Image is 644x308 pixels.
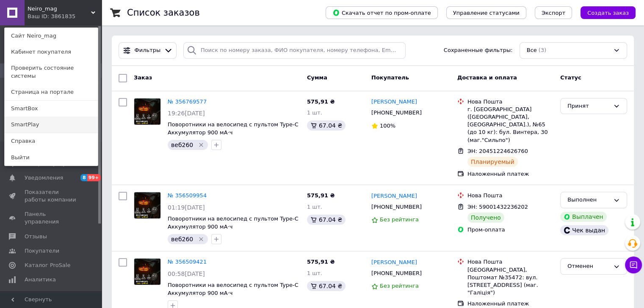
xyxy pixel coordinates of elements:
a: Кабинет покупателя [5,44,98,60]
div: [PHONE_NUMBER] [370,202,423,213]
span: Сумма [307,74,327,81]
span: 575,91 ₴ [307,98,335,105]
div: Нова Пошта [467,258,553,266]
div: Отменен [567,262,610,271]
span: Все [527,46,537,55]
a: Фото товару [134,258,161,285]
div: Ваш ID: 3861835 [28,13,63,20]
a: № 356509954 [168,192,207,199]
div: г. [GEOGRAPHIC_DATA] ([GEOGRAPHIC_DATA], [GEOGRAPHIC_DATA].), №65 (до 10 кг): бул. Винтера, 30 (м... [467,106,553,144]
a: [PERSON_NAME] [371,192,417,200]
span: Панель управления [25,210,78,226]
span: Покупатель [371,74,409,81]
span: Управление статусами [453,10,520,16]
span: веб260 [171,236,193,243]
input: Поиск по номеру заказа, ФИО покупателя, номеру телефона, Email, номеру накладной [183,42,406,59]
span: Каталог ProSale [25,262,70,269]
span: 100% [380,123,395,129]
span: Без рейтинга [380,216,419,223]
span: Скачать отчет по пром-оплате [332,9,431,16]
a: Выйти [5,150,98,166]
span: Покупатели [25,247,59,255]
div: Принят [567,102,610,111]
div: Пром-оплата [467,226,553,234]
div: Чек выдан [560,225,608,235]
span: 19:26[DATE] [168,110,205,117]
a: Проверить состояние системы [5,60,98,84]
span: Доставка и оплата [457,74,517,81]
span: Уведомления [25,174,63,182]
span: Экспорт [542,10,565,16]
span: 00:58[DATE] [168,270,205,277]
div: Наложенный платеж [467,300,553,308]
img: Фото товару [134,259,160,285]
a: Поворотники на велосипед с пультом Type-C Аккумулятор 900 мА·ч [168,215,299,230]
div: 67.04 ₴ [307,281,345,291]
svg: Удалить метку [198,236,205,243]
span: 99+ [87,174,101,181]
div: Нова Пошта [467,192,553,199]
svg: Удалить метку [198,142,205,148]
span: 575,91 ₴ [307,192,335,199]
button: Экспорт [535,6,572,19]
span: Показатели работы компании [25,188,78,204]
a: Поворотники на велосипед с пультом Type-C Аккумулятор 900 мА·ч [168,282,299,296]
div: Выплачен [560,212,606,222]
a: SmartBox [5,101,98,117]
a: № 356509421 [168,259,207,265]
img: Фото товару [134,98,160,125]
span: ЭН: 59001432236202 [467,204,528,210]
span: Статус [560,74,581,81]
span: 01:19[DATE] [168,204,205,211]
a: Создать заказ [572,9,636,16]
span: (3) [539,47,546,53]
span: 1 шт. [307,270,322,276]
div: 67.04 ₴ [307,215,345,225]
span: Фильтры [135,46,161,55]
div: [PHONE_NUMBER] [370,268,423,279]
div: [PHONE_NUMBER] [370,107,423,118]
span: веб260 [171,142,193,148]
span: 575,91 ₴ [307,259,335,265]
div: Нова Пошта [467,98,553,106]
span: Создать заказ [587,10,629,16]
h1: Список заказов [127,8,200,18]
button: Управление статусами [446,6,526,19]
span: Инструменты вебмастера и SEO [25,290,78,305]
a: [PERSON_NAME] [371,98,417,106]
a: Справка [5,133,98,149]
span: Заказ [134,74,152,81]
div: Получено [467,213,504,223]
span: 8 [80,174,87,181]
a: Фото товару [134,192,161,219]
div: [GEOGRAPHIC_DATA], Поштомат №35472: вул. [STREET_ADDRESS] (маг. "Галіція") [467,266,553,297]
span: Без рейтинга [380,283,419,289]
span: ЭН: 20451224626760 [467,148,528,154]
a: Страница на портале [5,84,98,100]
button: Скачать отчет по пром-оплате [326,6,438,19]
div: Наложенный платеж [467,170,553,178]
button: Чат с покупателем [625,256,642,273]
img: Фото товару [134,192,160,218]
span: 1 шт. [307,109,322,116]
a: Поворотники на велосипед с пультом Type-C Аккумулятор 900 мА·ч [168,121,299,136]
a: № 356769577 [168,98,207,105]
span: 1 шт. [307,204,322,210]
div: 67.04 ₴ [307,120,345,131]
a: SmartPlay [5,117,98,133]
button: Создать заказ [580,6,636,19]
div: Выполнен [567,196,610,204]
span: Отзывы [25,233,47,240]
a: Сайт Neiro_mag [5,28,98,44]
span: Сохраненные фильтры: [444,46,513,55]
span: Аналитика [25,276,56,283]
span: Neiro_mag [28,5,91,13]
div: Планируемый [467,157,518,167]
a: [PERSON_NAME] [371,259,417,267]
